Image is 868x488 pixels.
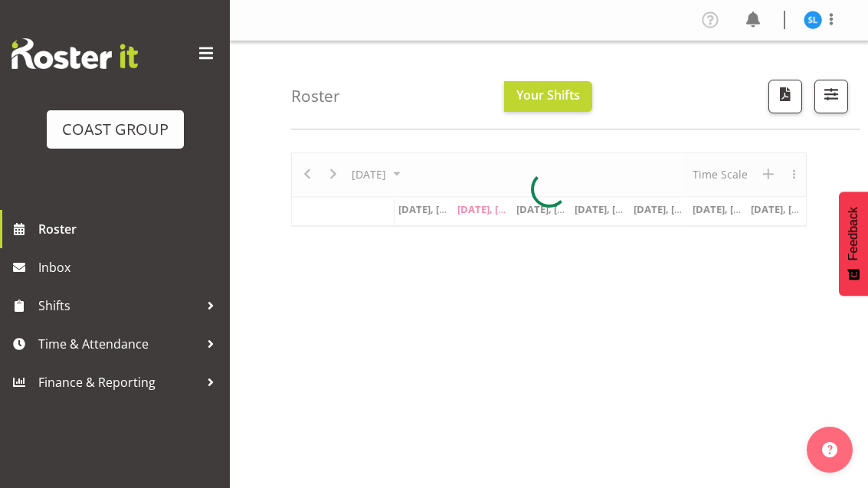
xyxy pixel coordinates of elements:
[11,38,138,69] img: Rosterit website logo
[847,207,860,260] span: Feedback
[504,81,592,112] button: Your Shifts
[516,87,580,103] span: Your Shifts
[62,118,169,141] div: COAST GROUP
[814,80,848,113] button: Filter Shifts
[839,192,868,296] button: Feedback - Show survey
[38,294,199,317] span: Shifts
[768,80,802,113] button: Download a PDF of the roster according to the set date range.
[38,256,222,279] span: Inbox
[291,87,340,105] h4: Roster
[822,442,837,457] img: help-xxl-2.png
[38,332,199,355] span: Time & Attendance
[38,218,222,241] span: Roster
[38,371,199,394] span: Finance & Reporting
[804,11,822,29] img: sittipan-leela-araysakul11865.jpg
